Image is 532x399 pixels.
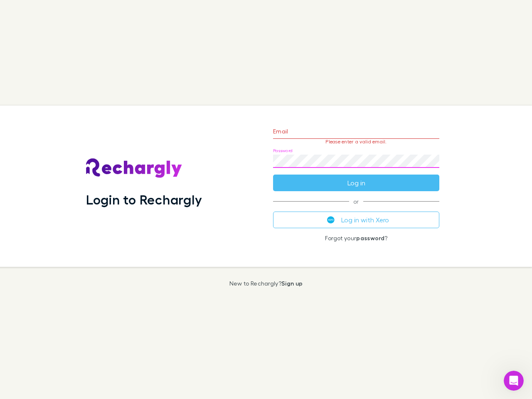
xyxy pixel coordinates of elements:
[273,175,439,191] button: Log in
[273,235,439,241] p: Forgot your ?
[86,158,182,178] img: Rechargly's Logo
[86,192,202,207] h1: Login to Rechargly
[229,280,303,287] p: New to Rechargly?
[504,371,524,391] iframe: Intercom live chat
[273,139,439,145] p: Please enter a valid email.
[273,212,439,228] button: Log in with Xero
[327,216,335,224] img: Xero's logo
[356,234,384,241] a: password
[281,280,303,287] a: Sign up
[273,148,293,154] label: Password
